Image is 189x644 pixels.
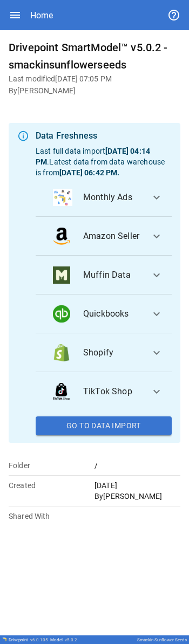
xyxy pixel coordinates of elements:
div: Drivepoint [9,638,48,642]
span: Quickbooks [83,307,141,320]
div: Home [30,10,53,20]
button: Go To Data Import [36,416,172,436]
p: By [PERSON_NAME] [94,491,180,502]
div: Model [50,638,77,642]
img: data_logo [53,228,70,245]
span: v 6.0.105 [30,638,48,642]
div: Data Freshness [36,129,172,142]
span: expand_more [150,307,163,320]
span: expand_more [150,191,163,204]
button: data_logoQuickbooks [36,294,172,333]
h6: Drivepoint SmartModel™ v5.0.2 - smackinsunflowerseeds [9,39,180,73]
button: data_logoShopify [36,333,172,372]
p: [DATE] [94,480,180,491]
span: Shopify [83,346,141,359]
span: expand_more [150,230,163,243]
p: Folder [9,460,94,471]
span: TikTok Shop [83,385,141,398]
span: Amazon Seller [83,230,141,243]
p: Created [9,480,94,491]
img: data_logo [53,383,70,400]
span: expand_more [150,346,163,359]
button: data_logoMuffin Data [36,256,172,294]
div: Smackin Sunflower Seeds [137,638,187,642]
button: data_logoMonthly Ads [36,178,172,217]
span: v 5.0.2 [65,638,77,642]
img: data_logo [53,344,70,361]
img: Drivepoint [2,637,6,641]
span: Muffin Data [83,269,141,282]
button: data_logoAmazon Seller [36,217,172,256]
h6: Last modified [DATE] 07:05 PM [9,73,180,85]
b: [DATE] 04:14 PM [36,147,150,166]
img: data_logo [53,266,70,284]
img: data_logo [53,189,72,206]
p: Last full data import . Latest data from data warehouse is from [36,146,172,178]
span: expand_more [150,385,163,398]
p: Shared With [9,511,94,522]
span: Monthly Ads [83,191,141,204]
p: / [94,460,180,471]
img: data_logo [53,305,70,323]
span: expand_more [150,269,163,282]
b: [DATE] 06:42 PM . [59,168,119,177]
h6: By [PERSON_NAME] [9,85,180,97]
button: data_logoTikTok Shop [36,372,172,411]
